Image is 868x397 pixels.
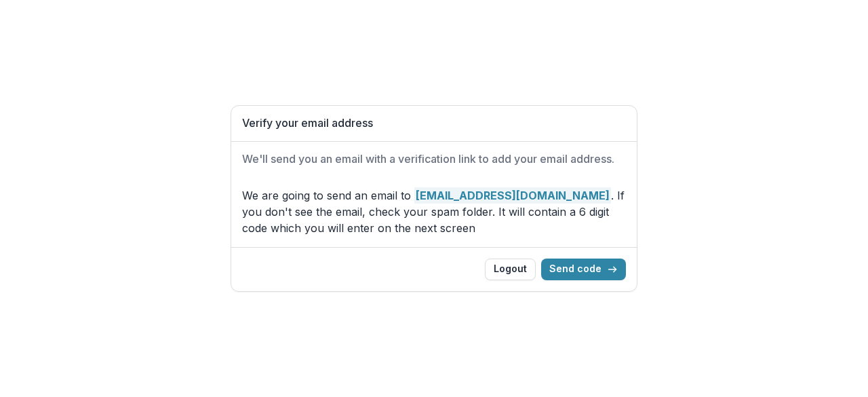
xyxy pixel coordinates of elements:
[242,117,626,130] h1: Verify your email address
[242,187,626,236] p: We are going to send an email to . If you don't see the email, check your spam folder. It will co...
[242,153,626,166] h2: We'll send you an email with a verification link to add your email address.
[541,259,626,280] button: Send code
[485,259,536,280] button: Logout
[414,187,611,204] strong: [EMAIL_ADDRESS][DOMAIN_NAME]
